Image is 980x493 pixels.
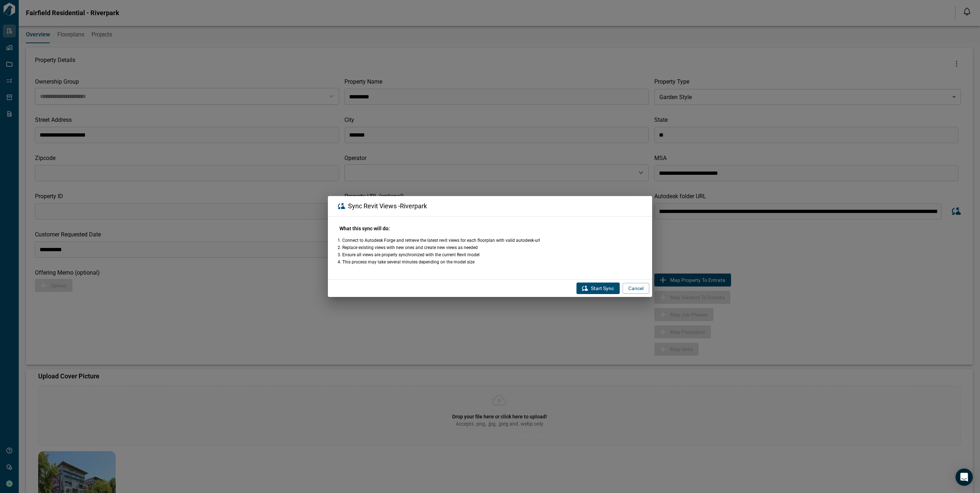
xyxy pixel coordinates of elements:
li: Replace existing views with new ones and create new views as needed [342,245,641,250]
span: Sync Revit Views - Riverpark [348,203,427,210]
li: Connect to Autodesk Forge and retrieve the latest revit views for each floorplan with valid autod... [342,237,641,243]
button: Start Sync [576,283,620,294]
div: Open Intercom Messenger [955,468,973,486]
button: Cancel [623,283,649,294]
li: This process may take several minutes depending on the model size [342,259,641,265]
li: Ensure all views are properly synchronized with the current Revit model [342,252,641,258]
h6: What this sync will do: [339,225,641,232]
